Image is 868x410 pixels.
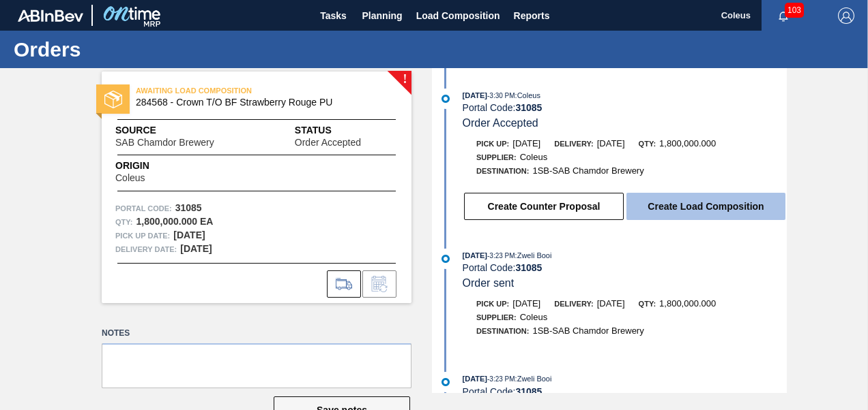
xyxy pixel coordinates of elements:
span: Portal Code: [115,202,172,215]
span: 284568 - Crown T/O BF Strawberry Rouge PU [136,97,384,108]
h1: Orders [14,42,256,57]
span: 1,800,000.000 [659,298,716,309]
span: [DATE] [597,298,625,309]
span: Delivery Date: [115,242,177,256]
strong: 31085 [515,262,542,273]
div: Portal Code: [463,102,787,113]
span: Qty: [639,300,656,308]
div: Portal Code: [463,386,787,397]
span: Status [295,123,398,138]
span: Coleus [520,152,547,162]
strong: [DATE] [180,243,212,254]
div: Inform order change [362,270,396,298]
img: status [104,91,122,108]
strong: 1,800,000.000 EA [136,216,213,227]
span: Source [115,123,255,138]
span: : Zweli Booi [515,375,552,383]
span: Order Accepted [295,138,361,148]
span: [DATE] [463,91,487,99]
button: Notifications [762,6,805,25]
span: Tasks [319,7,349,24]
span: 1SB-SAB Chamdor Brewery [532,326,643,336]
span: - 3:30 PM [487,92,515,99]
span: 103 [785,3,804,18]
strong: 31085 [175,202,202,213]
span: Supplier: [476,313,517,321]
span: - 3:23 PM [487,375,515,383]
span: Order Accepted [463,117,538,129]
span: Pick up: [476,140,509,148]
span: Qty : [115,215,132,229]
span: Delivery: [554,300,593,308]
div: Portal Code: [463,262,787,273]
span: SAB Chamdor Brewery [115,138,214,148]
span: : Coleus [515,91,540,99]
img: TNhmsLtSVTkK8tSr43FrP2fwEKptu5GPRR3wAAAABJRU5ErkJggg== [18,10,83,22]
span: Planning [362,7,403,24]
strong: [DATE] [173,230,205,240]
button: Create Counter Proposal [464,193,624,220]
strong: 31085 [515,102,542,113]
img: Logout [838,7,854,24]
span: Pick up Date: [115,229,170,242]
span: 1,800,000.000 [659,138,716,148]
span: Coleus [520,312,547,322]
span: Origin [115,159,179,173]
span: Destination: [476,327,529,335]
span: Coleus [115,173,145,183]
span: Reports [514,7,550,24]
div: Go to Load Composition [327,270,361,298]
span: [DATE] [463,375,487,383]
span: Order sent [463,277,515,289]
span: Supplier: [476,153,517,161]
span: [DATE] [597,138,625,148]
span: AWAITING LOAD COMPOSITION [136,84,327,97]
button: Create Load Composition [626,193,785,220]
span: Qty: [639,140,656,148]
strong: 31085 [515,386,542,397]
span: [DATE] [512,138,540,148]
span: [DATE] [512,298,540,309]
span: : Zweli Booi [515,251,552,259]
label: Notes [102,324,411,343]
span: Pick up: [476,300,509,308]
img: atual [442,378,450,386]
span: - 3:23 PM [487,252,515,259]
span: [DATE] [463,251,487,259]
span: Load Composition [416,7,500,24]
span: Delivery: [554,140,593,148]
img: atual [442,255,450,263]
img: atual [442,95,450,103]
span: Destination: [476,167,529,175]
span: 1SB-SAB Chamdor Brewery [532,165,643,176]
